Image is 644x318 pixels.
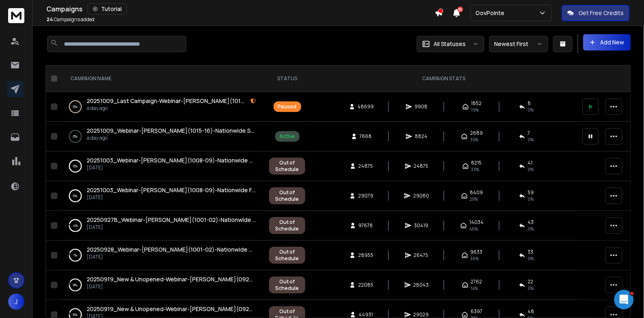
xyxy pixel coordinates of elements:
[579,9,624,17] p: Get Free Credits
[274,279,301,292] div: Out of Schedule
[528,107,534,113] span: 0 %
[528,160,533,166] span: 41
[278,103,297,110] div: Paused
[471,308,482,315] span: 6397
[87,164,256,171] p: [DATE]
[310,66,578,92] th: CAMPAIGN STATS
[358,193,373,199] span: 29079
[489,36,548,52] button: Newest First
[264,66,310,92] th: STATUS
[73,222,78,230] p: 4 %
[458,7,463,12] span: 50
[358,252,373,259] span: 28955
[87,156,256,164] a: 20251003_Webinar-[PERSON_NAME](1008-09)-Nationwide Security Service Contracts
[471,279,482,285] span: 2762
[528,285,534,292] span: 0 %
[88,3,127,15] button: Tutorial
[280,133,295,140] div: Active
[87,135,256,141] p: a day ago
[61,181,264,211] td: 0%20251003_Webinar-[PERSON_NAME](1008-09)-Nationwide Facility Support Contracts[DATE]
[414,163,429,169] span: 24875
[87,275,256,283] a: 20250919_New & Unopened-Webinar-[PERSON_NAME](0924-25)-Nationwide Marketing Support Contracts
[528,100,531,107] span: 8
[359,311,373,318] span: 44931
[87,275,377,283] span: 20250919_New & Unopened-Webinar-[PERSON_NAME](0924-25)-Nationwide Marketing Support Contracts
[73,251,78,259] p: 7 %
[87,97,247,105] a: 20251009_Last Campaign-Webinar-[PERSON_NAME](1015-16)-Nationwide Facility Support Contracts
[61,211,264,241] td: 4%20250927B_Webinar-[PERSON_NAME](1001-02)-Nationwide Facility Support Contracts[DATE]
[528,189,534,196] span: 59
[87,127,320,134] span: 20251009_Webinar-[PERSON_NAME](1015-16)-Nationwide Security Service Contracts
[87,216,256,224] a: 20250927B_Webinar-[PERSON_NAME](1001-02)-Nationwide Facility Support Contracts
[87,156,322,164] span: 20251003_Webinar-[PERSON_NAME](1008-09)-Nationwide Security Service Contracts
[274,160,301,173] div: Out of Schedule
[476,9,508,17] p: GovPointe
[87,305,256,313] a: 20250919_New & Unopened-Webinar-[PERSON_NAME](0924-25)-Nationwide Facility Support Contracts
[414,252,429,259] span: 26475
[528,136,534,143] span: 0 %
[87,246,256,254] a: 20250928_Webinar-[PERSON_NAME](1001-02)-Nationwide Marketing Support Contracts
[528,226,534,232] span: 0 %
[87,246,328,253] span: 20250928_Webinar-[PERSON_NAME](1001-02)-Nationwide Marketing Support Contracts
[46,16,94,23] p: Campaigns added
[434,40,466,48] p: All Statuses
[61,92,264,122] td: 0%20251009_Last Campaign-Webinar-[PERSON_NAME](1015-16)-Nationwide Facility Support Contractsa da...
[274,219,301,232] div: Out of Schedule
[359,163,373,169] span: 24875
[87,194,256,201] p: [DATE]
[471,107,479,113] span: 19 %
[470,196,478,202] span: 29 %
[471,100,482,107] span: 1852
[413,193,429,199] span: 29080
[73,162,78,170] p: 0 %
[470,189,483,196] span: 8409
[87,254,256,260] p: [DATE]
[360,133,372,140] span: 7668
[87,186,256,194] a: 20251003_Webinar-[PERSON_NAME](1008-09)-Nationwide Facility Support Contracts
[73,281,78,289] p: 9 %
[528,130,530,136] span: 7
[87,305,369,313] span: 20250919_New & Unopened-Webinar-[PERSON_NAME](0924-25)-Nationwide Facility Support Contracts
[87,224,256,230] p: [DATE]
[471,249,483,255] span: 9633
[358,282,373,288] span: 22085
[87,105,256,112] p: a day ago
[470,136,478,143] span: 35 %
[61,270,264,300] td: 9%20250919_New & Unopened-Webinar-[PERSON_NAME](0924-25)-Nationwide Marketing Support Contracts[D...
[61,151,264,181] td: 0%20251003_Webinar-[PERSON_NAME](1008-09)-Nationwide Security Service Contracts[DATE]
[528,308,534,315] span: 48
[471,166,480,173] span: 33 %
[528,255,534,262] span: 0 %
[471,285,478,292] span: 14 %
[469,226,478,232] span: 46 %
[415,103,428,110] span: 9908
[73,192,78,200] p: 0 %
[61,66,264,92] th: CAMPAIGN NAME
[358,103,374,110] span: 48699
[87,216,323,224] span: 20250927B_Webinar-[PERSON_NAME](1001-02)-Nationwide Facility Support Contracts
[414,222,428,229] span: 30419
[274,249,301,262] div: Out of Schedule
[583,34,631,50] button: Add New
[61,241,264,270] td: 7%20250928_Webinar-[PERSON_NAME](1001-02)-Nationwide Marketing Support Contracts[DATE]
[73,132,78,140] p: 0 %
[87,283,256,290] p: [DATE]
[274,189,301,202] div: Out of Schedule
[87,127,256,135] a: 20251009_Webinar-[PERSON_NAME](1015-16)-Nationwide Security Service Contracts
[87,97,359,105] span: 20251009_Last Campaign-Webinar-[PERSON_NAME](1015-16)-Nationwide Facility Support Contracts
[614,290,634,309] iframe: Intercom live chat
[528,249,534,255] span: 33
[469,219,484,226] span: 14034
[415,133,427,140] span: 8824
[8,294,24,310] button: J
[46,3,435,15] div: Campaigns
[528,196,534,202] span: 0 %
[528,166,534,173] span: 0 %
[414,282,429,288] span: 28043
[73,103,78,111] p: 0 %
[414,311,429,318] span: 29029
[61,122,264,151] td: 0%20251009_Webinar-[PERSON_NAME](1015-16)-Nationwide Security Service Contractsa day ago
[471,255,479,262] span: 36 %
